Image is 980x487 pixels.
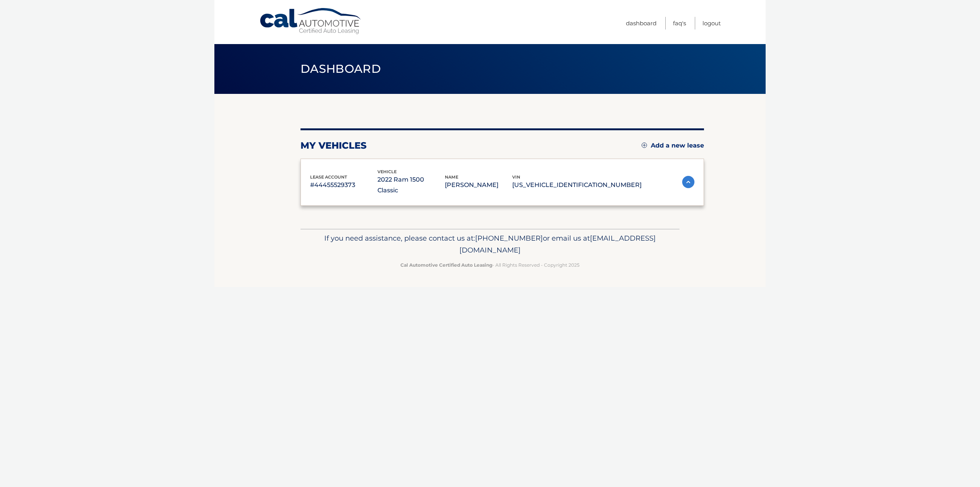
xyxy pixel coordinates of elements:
[445,174,458,180] span: name
[682,176,694,188] img: accordion-active.svg
[377,174,445,196] p: 2022 Ram 1500 Classic
[512,174,520,180] span: vin
[702,17,721,30] a: Logout
[673,17,686,30] a: FAQ's
[642,142,704,149] a: Add a new lease
[642,143,647,148] img: add.svg
[310,180,377,190] p: #44455529373
[310,174,347,180] span: lease account
[301,140,367,151] h2: my vehicles
[377,169,397,174] span: vehicle
[626,17,657,30] a: Dashboard
[475,234,543,243] span: [PHONE_NUMBER]
[512,180,642,190] p: [US_VEHICLE_IDENTIFICATION_NUMBER]
[305,261,675,269] p: - All Rights Reserved - Copyright 2025
[259,8,363,35] a: Cal Automotive
[305,232,675,257] p: If you need assistance, please contact us at: or email us at
[445,180,512,190] p: [PERSON_NAME]
[400,262,492,268] strong: Cal Automotive Certified Auto Leasing
[301,62,381,76] span: Dashboard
